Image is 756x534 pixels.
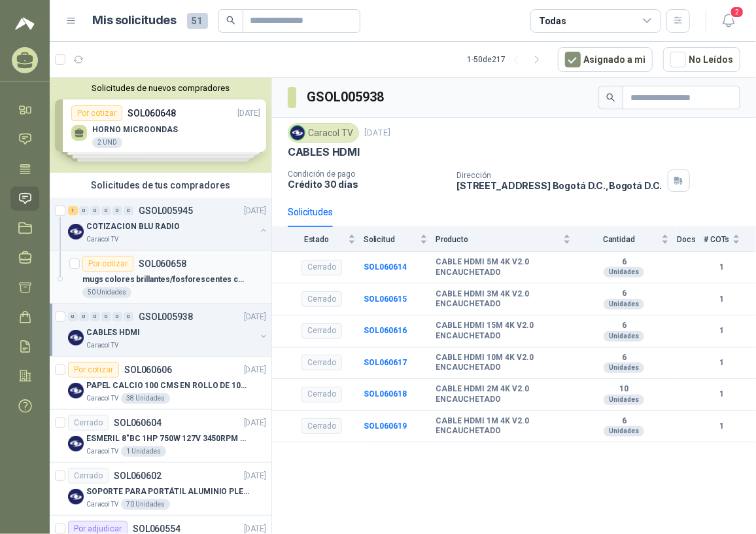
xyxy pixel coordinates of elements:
[244,417,266,429] p: [DATE]
[93,11,177,30] h1: Mis solicitudes
[187,13,208,29] span: 51
[121,499,170,510] div: 70 Unidades
[101,312,111,321] div: 0
[663,47,740,72] button: No Leídos
[290,126,305,140] img: Company Logo
[467,49,547,70] div: 1 - 50 de 217
[112,312,122,321] div: 0
[121,393,170,404] div: 38 Unidades
[704,325,740,337] b: 1
[436,321,571,341] b: CABLE HDMI 15M 4K V2.0 ENCAUCHETADO
[579,353,669,363] b: 6
[86,433,249,445] p: ESMERIL 8"BC 1HP 750W 127V 3450RPM URREA
[436,289,571,310] b: CABLE HDMI 3M 4K V2.0 ENCAUCHETADO
[301,355,342,370] div: Cerrado
[139,259,186,268] p: SOL060658
[436,353,571,373] b: CABLE HDMI 10M 4K V2.0 ENCAUCHETADO
[606,93,615,102] span: search
[114,418,162,427] p: SOL060604
[86,340,118,351] p: Caracol TV
[86,486,249,498] p: SOPORTE PARA PORTÁTIL ALUMINIO PLEGABLE VTA
[579,227,677,251] th: Cantidad
[50,173,271,198] div: Solicitudes de tus compradores
[50,463,271,516] a: CerradoSOL060602[DATE] Company LogoSOPORTE PARA PORTÁTIL ALUMINIO PLEGABLE VTACaracol TV70 Unidades
[704,420,740,433] b: 1
[124,312,133,321] div: 0
[101,206,111,215] div: 0
[436,257,571,277] b: CABLE HDMI 5M 4K V2.0 ENCAUCHETADO
[114,471,162,480] p: SOL060602
[301,291,342,307] div: Cerrado
[288,145,360,159] p: CABLES HDMI
[68,415,109,431] div: Cerrado
[244,205,266,217] p: [DATE]
[68,468,109,484] div: Cerrado
[539,14,566,28] div: Todas
[79,206,89,215] div: 0
[50,78,271,173] div: Solicitudes de nuevos compradoresPor cotizarSOL060648[DATE] HORNO MICROONDAS2 UNDPor cotizarSOL06...
[364,294,407,304] a: SOL060615
[364,421,407,431] a: SOL060619
[68,224,84,240] img: Company Logo
[68,436,84,452] img: Company Logo
[364,358,407,367] b: SOL060617
[436,384,571,404] b: CABLE HDMI 2M 4K V2.0 ENCAUCHETADO
[364,326,407,335] a: SOL060616
[364,262,407,272] a: SOL060614
[50,251,271,304] a: Por cotizarSOL060658mugs colores brillantes/fosforescentes con logo a una tinta.(ADJUNTAR COTIZAC...
[86,393,118,404] p: Caracol TV
[244,470,266,482] p: [DATE]
[139,206,193,215] p: GSOL005945
[288,235,345,244] span: Estado
[604,363,644,373] div: Unidades
[579,257,669,268] b: 6
[558,47,653,72] button: Asignado a mi
[604,426,644,436] div: Unidades
[288,169,446,179] p: Condición de pago
[704,293,740,306] b: 1
[288,205,333,219] div: Solicitudes
[288,179,446,190] p: Crédito 30 días
[436,416,571,436] b: CABLE HDMI 1M 4K V2.0 ENCAUCHETADO
[68,309,269,351] a: 0 0 0 0 0 0 GSOL005938[DATE] Company LogoCABLES HDMICaracol TV
[364,235,417,244] span: Solicitud
[436,227,579,251] th: Producto
[68,383,84,399] img: Company Logo
[68,489,84,505] img: Company Logo
[717,9,740,33] button: 2
[86,499,118,510] p: Caracol TV
[456,180,662,191] p: [STREET_ADDRESS] Bogotá D.C. , Bogotá D.C.
[86,221,180,233] p: COTIZACION BLU RADIO
[90,206,100,215] div: 0
[86,327,140,339] p: CABLES HDMI
[68,330,84,346] img: Company Logo
[90,312,100,321] div: 0
[226,16,235,25] span: search
[133,524,180,533] p: SOL060554
[244,364,266,376] p: [DATE]
[579,321,669,331] b: 6
[704,227,756,251] th: # COTs
[288,123,359,143] div: Caracol TV
[704,261,740,274] b: 1
[604,267,644,277] div: Unidades
[604,299,644,310] div: Unidades
[79,312,89,321] div: 0
[68,312,78,321] div: 0
[82,256,133,272] div: Por cotizar
[82,287,131,298] div: 50 Unidades
[68,203,269,245] a: 1 0 0 0 0 0 GSOL005945[DATE] Company LogoCOTIZACION BLU RADIOCaracol TV
[604,395,644,405] div: Unidades
[677,227,704,251] th: Docs
[68,362,119,378] div: Por cotizar
[307,87,386,107] h3: GSOL005938
[82,274,245,286] p: mugs colores brillantes/fosforescentes con logo a una tinta.(ADJUNTAR COTIZACION EN SU FORMATO)
[456,171,662,180] p: Dirección
[704,357,740,369] b: 1
[579,289,669,299] b: 6
[272,227,364,251] th: Estado
[364,227,436,251] th: Solicitud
